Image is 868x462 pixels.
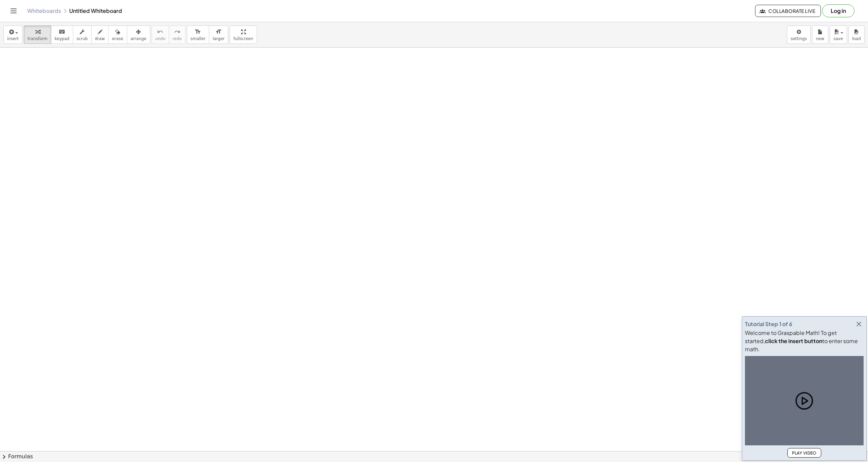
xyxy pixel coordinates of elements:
b: click the insert button [765,337,822,344]
button: new [812,25,828,44]
div: Tutorial Step 1 of 6 [745,320,792,328]
span: load [852,36,861,41]
div: Welcome to Graspable Math! To get started, to enter some math. [745,329,864,353]
button: insert [3,25,22,44]
button: keyboardkeypad [51,25,73,44]
span: redo [173,36,182,41]
i: redo [174,28,180,36]
span: scrub [77,36,88,41]
span: keypad [55,36,70,41]
button: format_sizesmaller [187,25,209,44]
span: Play Video [792,450,817,456]
button: format_sizelarger [209,25,228,44]
span: transform [27,36,47,41]
i: format_size [195,28,201,36]
button: draw [91,25,109,44]
i: format_size [215,28,222,36]
button: fullscreen [230,25,257,44]
span: arrange [131,36,146,41]
span: fullscreen [233,36,253,41]
button: transform [24,25,51,44]
button: scrub [73,25,92,44]
span: smaller [191,36,205,41]
span: new [816,36,824,41]
button: redoredo [169,25,185,44]
button: Play Video [787,448,821,458]
span: draw [95,36,105,41]
button: undoundo [152,25,169,44]
i: keyboard [59,28,65,36]
span: Collaborate Live [761,8,815,14]
span: undo [155,36,165,41]
button: erase [108,25,127,44]
span: erase [112,36,123,41]
a: Whiteboards [27,7,61,14]
button: load [848,25,865,44]
span: insert [7,36,19,41]
span: larger [213,36,224,41]
button: Toggle navigation [8,5,19,16]
button: Log in [822,4,854,17]
span: settings [791,36,807,41]
button: Collaborate Live [755,5,821,17]
button: settings [787,25,811,44]
button: arrange [127,25,150,44]
span: save [833,36,843,41]
i: undo [157,28,163,36]
button: save [830,25,847,44]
